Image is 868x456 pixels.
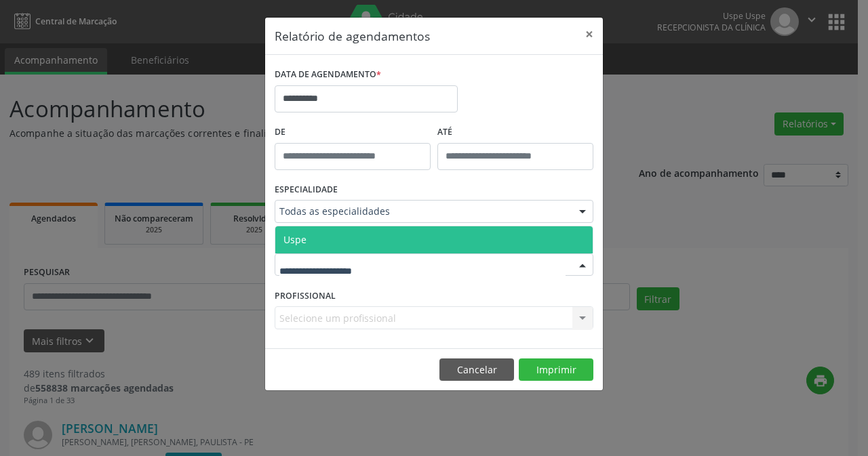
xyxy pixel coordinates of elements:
[437,122,593,143] label: ATÉ
[275,27,430,45] h5: Relatório de agendamentos
[519,358,593,381] button: Imprimir
[576,18,603,51] button: Close
[275,285,336,306] label: PROFISSIONAL
[275,64,381,85] label: DATA DE AGENDAMENTO
[275,180,338,201] label: ESPECIALIDADE
[439,358,514,381] button: Cancelar
[275,122,431,143] label: De
[283,233,307,246] span: Uspe
[279,205,566,218] span: Todas as especialidades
